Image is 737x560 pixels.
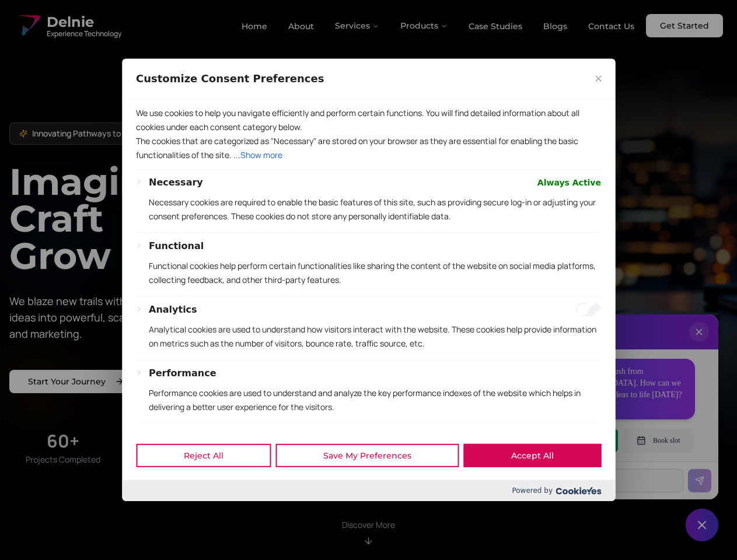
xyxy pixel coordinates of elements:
[149,303,197,317] button: Analytics
[149,259,601,287] p: Functional cookies help perform certain functionalities like sharing the content of the website o...
[136,444,271,467] button: Reject All
[275,444,459,467] button: Save My Preferences
[595,76,601,82] img: Close
[149,239,204,253] button: Functional
[537,176,601,190] span: Always Active
[575,303,601,317] input: Enable Analytics
[136,72,324,86] span: Customize Consent Preferences
[136,106,601,134] p: We use cookies to help you navigate efficiently and perform certain functions. You will find deta...
[122,480,615,501] div: Powered by
[149,386,601,414] p: Performance cookies are used to understand and analyze the key performance indexes of the website...
[240,148,282,162] button: Show more
[149,195,601,223] p: Necessary cookies are required to enable the basic features of this site, such as providing secur...
[556,487,601,495] img: Cookieyes logo
[149,176,203,190] button: Necessary
[463,444,601,467] button: Accept All
[149,323,601,351] p: Analytical cookies are used to understand how visitors interact with the website. These cookies h...
[136,134,601,162] p: The cookies that are categorized as "Necessary" are stored on your browser as they are essential ...
[149,366,216,380] button: Performance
